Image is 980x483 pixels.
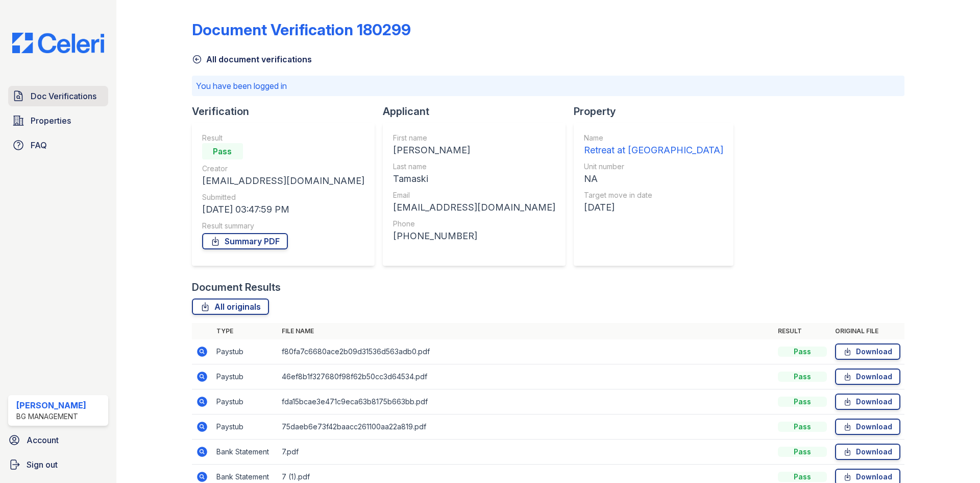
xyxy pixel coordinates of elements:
[393,162,555,172] div: Last name
[212,415,278,440] td: Paystub
[574,104,742,119] div: Property
[383,104,574,119] div: Applicant
[4,430,112,450] a: Account
[212,364,278,389] td: Paystub
[584,133,723,157] a: Name Retreat at [GEOGRAPHIC_DATA]
[393,219,555,229] div: Phone
[393,143,555,157] div: [PERSON_NAME]
[278,440,774,465] td: 7.pdf
[212,389,278,415] td: Paystub
[8,110,108,131] a: Properties
[192,298,269,315] a: All originals
[202,174,364,188] div: [EMAIL_ADDRESS][DOMAIN_NAME]
[202,221,364,231] div: Result summary
[8,86,108,106] a: Doc Verifications
[835,369,900,385] a: Download
[27,434,59,446] span: Account
[774,323,831,339] th: Result
[778,372,827,382] div: Pass
[393,172,555,186] div: Tamaski
[31,139,47,151] span: FAQ
[778,422,827,432] div: Pass
[584,143,723,157] div: Retreat at [GEOGRAPHIC_DATA]
[835,444,900,460] a: Download
[778,397,827,407] div: Pass
[192,104,383,119] div: Verification
[831,323,904,339] th: Original file
[778,347,827,357] div: Pass
[212,323,278,339] th: Type
[835,394,900,410] a: Download
[202,133,364,143] div: Result
[212,440,278,465] td: Bank Statement
[4,454,112,475] a: Sign out
[192,20,411,39] div: Document Verification 180299
[202,233,288,249] a: Summary PDF
[31,114,71,127] span: Properties
[584,172,723,186] div: NA
[192,280,281,294] div: Document Results
[192,53,312,65] a: All document verifications
[202,192,364,202] div: Submitted
[393,190,555,200] div: Email
[278,389,774,415] td: fda15bcae3e471c9eca63b8175b663bb.pdf
[584,200,723,215] div: [DATE]
[393,229,555,243] div: [PHONE_NUMBER]
[16,411,86,422] div: BG Management
[202,202,364,217] div: [DATE] 03:47:59 PM
[8,135,108,155] a: FAQ
[584,162,723,172] div: Unit number
[393,200,555,215] div: [EMAIL_ADDRESS][DOMAIN_NAME]
[835,343,900,360] a: Download
[202,143,243,159] div: Pass
[31,90,96,102] span: Doc Verifications
[16,399,86,411] div: [PERSON_NAME]
[4,33,112,53] img: CE_Logo_Blue-a8612792a0a2168367f1c8372b55b34899dd931a85d93a1a3d3e32e68fde9ad4.png
[202,164,364,174] div: Creator
[196,80,900,92] p: You have been logged in
[835,419,900,435] a: Download
[212,339,278,364] td: Paystub
[393,133,555,143] div: First name
[278,415,774,440] td: 75daeb6e73f42baacc261100aa22a819.pdf
[584,190,723,200] div: Target move in date
[778,447,827,457] div: Pass
[278,323,774,339] th: File name
[278,364,774,389] td: 46ef8b1f327680f98f62b50cc3d64534.pdf
[778,472,827,482] div: Pass
[27,458,58,471] span: Sign out
[584,133,723,143] div: Name
[278,339,774,364] td: f80fa7c6680ace2b09d31536d563adb0.pdf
